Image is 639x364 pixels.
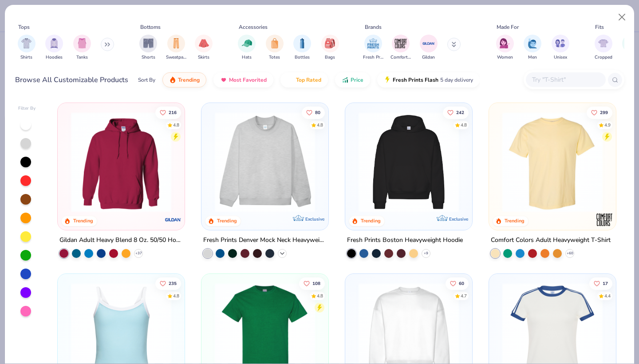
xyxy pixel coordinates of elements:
[139,35,157,61] div: filter for Shorts
[135,251,142,256] span: + 37
[317,293,323,299] div: 4.8
[384,76,391,83] img: flash.gif
[321,35,339,61] button: filter button
[174,122,180,128] div: 4.8
[321,35,339,61] div: filter for Bags
[18,35,35,61] button: filter button
[524,35,541,61] div: filter for Men
[347,235,463,246] div: Fresh Prints Boston Heavyweight Hoodie
[213,72,273,87] button: Most Favorited
[270,38,280,48] img: Totes Image
[199,38,209,48] img: Skirts Image
[461,122,467,128] div: 4.8
[500,38,510,48] img: Women Image
[295,54,310,61] span: Bottles
[178,76,200,83] span: Trending
[45,35,63,61] button: filter button
[18,105,36,112] div: Filter By
[528,54,537,61] span: Men
[77,38,87,48] img: Tanks Image
[443,106,469,119] button: Like
[595,54,612,61] span: Cropped
[242,54,252,61] span: Hats
[203,235,327,246] div: Fresh Prints Denver Mock Neck Heavyweight Sweatshirt
[312,281,320,285] span: 108
[367,37,380,50] img: Fresh Prints Image
[555,38,565,48] img: Unisex Image
[498,112,607,212] img: 029b8af0-80e6-406f-9fdc-fdf898547912
[297,38,307,48] img: Bottles Image
[325,54,335,61] span: Bags
[296,76,321,83] span: Top Rated
[604,293,611,299] div: 4.4
[363,35,383,61] button: filter button
[531,75,600,85] input: Try "T-Shirt"
[598,38,608,48] img: Cropped Image
[497,23,519,31] div: Made For
[239,23,268,31] div: Accessories
[614,9,631,26] button: Close
[169,110,177,115] span: 216
[266,35,284,61] button: filter button
[166,35,186,61] button: filter button
[600,110,608,115] span: 299
[139,35,157,61] button: filter button
[269,54,280,61] span: Totes
[142,54,155,61] span: Shorts
[317,122,323,128] div: 4.8
[595,211,613,229] img: Comfort Colors logo
[171,38,181,48] img: Sweatpants Image
[420,35,438,61] button: filter button
[587,106,612,119] button: Like
[46,54,63,61] span: Hoodies
[497,54,513,61] span: Women
[18,23,30,31] div: Tops
[169,76,176,83] img: trending.gif
[393,76,438,83] span: Fresh Prints Flash
[287,76,294,83] img: TopRated.gif
[363,35,383,61] div: filter for Fresh Prints
[299,277,325,289] button: Like
[238,35,256,61] button: filter button
[422,54,435,61] span: Gildan
[496,35,514,61] div: filter for Women
[229,76,267,83] span: Most Favorited
[18,35,35,61] div: filter for Shirts
[166,54,186,61] span: Sweatpants
[293,35,311,61] div: filter for Bottles
[603,281,608,285] span: 17
[156,106,181,119] button: Like
[169,281,177,285] span: 235
[595,35,612,61] button: filter button
[589,277,612,289] button: Like
[59,235,183,246] div: Gildan Adult Heavy Blend 8 Oz. 50/50 Hooded Sweatshirt
[195,35,213,61] div: filter for Skirts
[45,35,63,61] div: filter for Hoodies
[20,54,32,61] span: Shirts
[293,35,311,61] button: filter button
[604,122,611,128] div: 4.9
[595,23,604,31] div: Fits
[552,35,569,61] div: filter for Unisex
[315,110,320,115] span: 80
[195,35,213,61] button: filter button
[266,35,284,61] div: filter for Totes
[595,35,612,61] div: filter for Cropped
[394,37,407,50] img: Comfort Colors Image
[49,38,59,48] img: Hoodies Image
[335,72,370,87] button: Price
[459,281,464,285] span: 60
[140,23,161,31] div: Bottoms
[73,35,91,61] div: filter for Tanks
[420,35,438,61] div: filter for Gildan
[496,35,514,61] button: filter button
[143,38,154,48] img: Shorts Image
[461,293,467,299] div: 4.7
[164,211,182,229] img: Gildan logo
[73,35,91,61] button: filter button
[166,35,186,61] div: filter for Sweatpants
[566,251,573,256] span: + 60
[162,72,206,87] button: Trending
[363,54,383,61] span: Fresh Prints
[174,293,180,299] div: 4.8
